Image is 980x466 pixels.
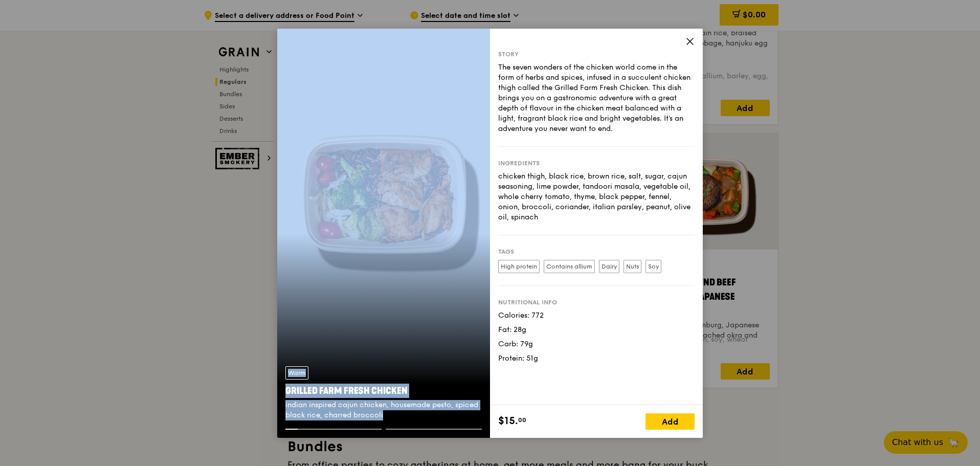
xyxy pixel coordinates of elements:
div: Story [498,50,695,58]
div: Tags [498,248,695,256]
div: chicken thigh, black rice, brown rice, salt, sugar, cajun seasoning, lime powder, tandoori masala... [498,171,695,223]
div: Warm [285,366,308,380]
div: Ingredients [498,159,695,167]
div: Calories: 772 [498,310,695,321]
label: Nuts [623,260,641,273]
div: Add [645,413,695,430]
span: 00 [518,416,526,424]
label: High protein [498,260,540,273]
div: Grilled Farm Fresh Chicken [285,384,482,398]
div: Fat: 28g [498,325,695,335]
div: Carb: 79g [498,339,695,349]
label: Soy [645,260,661,273]
div: indian inspired cajun chicken, housemade pesto, spiced black rice, charred broccoli [285,400,482,420]
div: Nutritional info [498,298,695,306]
label: Dairy [599,260,619,273]
label: Contains allium [544,260,595,273]
div: Protein: 51g [498,353,695,364]
span: $15. [498,413,518,429]
div: The seven wonders of the chicken world come in the form of herbs and spices, infused in a succule... [498,62,695,134]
